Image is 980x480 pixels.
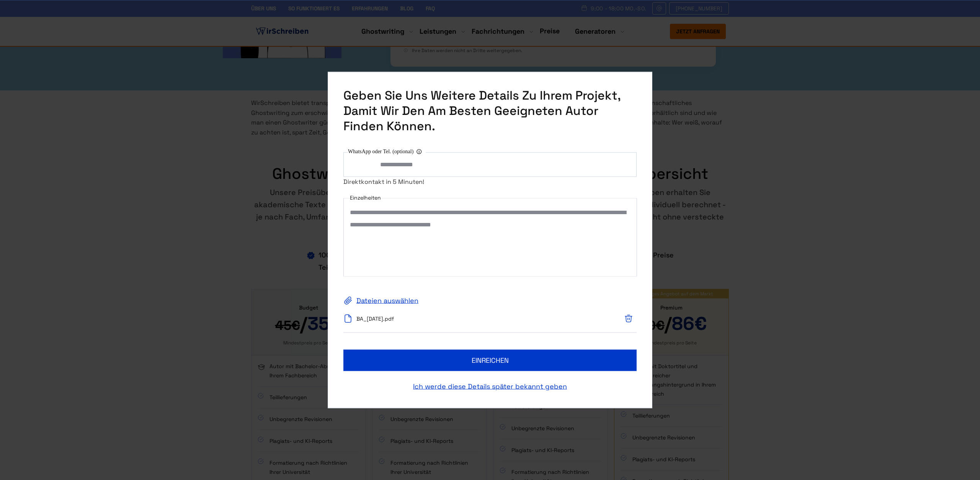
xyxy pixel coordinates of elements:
div: Direktkontakt in 5 Minuten! [343,177,637,187]
label: Dateien auswählen [343,295,637,307]
a: Ich werde diese Details später bekannt geben [343,380,637,393]
h2: Geben Sie uns weitere Details zu Ihrem Projekt, damit wir den am besten geeigneten Autor finden k... [343,87,637,133]
button: einreichen [343,350,637,371]
label: Einzelheiten [350,193,381,202]
label: WhatsApp oder Tel. (optional) [348,147,426,156]
li: BA_[DATE].pdf [343,314,607,323]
